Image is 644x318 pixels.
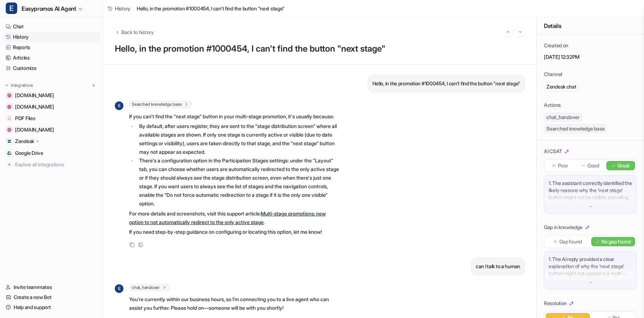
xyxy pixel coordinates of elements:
a: www.notion.com[DOMAIN_NAME] [3,90,100,100]
li: There's a configuration option in the Participation Stages settings: under the "Layout" tab, you ... [137,156,339,208]
img: menu_add.svg [91,83,96,88]
a: History [3,32,100,42]
a: Chat [3,22,100,32]
p: No gap found [601,238,631,245]
p: Hello, in the promotion #1000454, I can't find the button "next stage" [372,79,520,88]
img: easypromos-apiref.redoc.ly [7,105,11,109]
span: PDF Files [15,115,35,122]
span: [DOMAIN_NAME] [15,103,54,110]
span: chat_handover [544,113,582,122]
img: expand menu [4,83,9,88]
img: Zendesk [7,139,11,143]
button: Go to previous session [503,27,513,37]
p: Good [587,162,599,169]
span: [DOMAIN_NAME] [15,126,54,133]
p: If you can't find the "next stage" button in your multi-stage promotion, it's usually because: [129,112,339,121]
span: Searched knowledge base [544,124,607,133]
a: Invite teammates [3,282,100,292]
span: Searched knowledge base [129,101,192,108]
p: 1. The assistant correctly identified the likely reasons why the 'next stage' button might not be... [549,180,632,201]
img: PDF Files [7,116,11,120]
p: Gap in knowledge [544,224,583,231]
a: easypromos-apiref.redoc.ly[DOMAIN_NAME] [3,102,100,112]
a: PDF FilesPDF Files [3,113,100,123]
a: Google DriveGoogle Drive [3,148,100,158]
button: Go to next session [516,27,525,37]
p: 1. The AI reply provided a clear explanation of why the 'next stage' button might not appear in a... [549,256,632,277]
a: Help and support [3,302,100,312]
img: www.notion.com [7,93,11,98]
li: By default, after users register, they are sent to the "stage distribution screen" where all avai... [137,122,339,156]
span: Back to history [121,28,154,36]
span: E [115,284,123,293]
img: Previous session [506,29,511,35]
p: Poor [558,162,568,169]
p: You’re currently within our business hours, so I’m connecting you to a live agent who can assist ... [129,295,339,312]
img: down-arrow [588,280,593,285]
p: Resolution [544,300,567,307]
span: / [133,5,135,12]
p: If you need step-by-step guidance on configuring or locating this option, let me know! [129,228,339,236]
p: Great [617,162,630,169]
a: Customize [3,63,100,73]
p: Zendesk [15,138,34,145]
a: Create a new Bot [3,292,100,302]
span: Google Drive [15,149,43,157]
img: Google Drive [7,151,11,155]
img: Next session [518,29,523,35]
p: Integrations [11,82,33,88]
p: Created on [544,42,568,49]
a: Reports [3,42,100,52]
a: Articles [3,53,100,63]
span: chat_handover [129,284,170,291]
button: Back to history [115,28,154,36]
a: Multi-stage promotions: new option to not automatically redirect to the only active stage [129,210,326,225]
a: www.easypromosapp.com[DOMAIN_NAME] [3,125,100,135]
span: Explore all integrations [15,159,97,170]
img: explore all integrations [6,161,13,168]
span: History [115,5,131,12]
p: [DATE] 12:32PM [544,53,637,61]
img: www.easypromosapp.com [7,128,11,132]
p: Actions [544,101,561,109]
span: Easypromos AI Agent [22,4,76,14]
span: [DOMAIN_NAME] [15,92,54,99]
span: E [115,101,123,110]
p: For more details and screenshots, visit this support article: . [129,209,339,227]
img: down-arrow [588,204,593,209]
p: Zendesk chat [546,83,577,90]
p: Channel [544,71,562,78]
span: E [6,3,17,14]
a: History [108,5,131,12]
button: Integrations [3,82,35,89]
p: can I talk to a human [476,262,520,271]
a: Explore all integrations [3,160,100,170]
h1: Hello, in the promotion #1000454, I can't find the button "next stage" [115,44,525,54]
span: Hello, in the promotion #1000454, I can't find the button "next stage" [137,5,285,12]
div: Details [537,17,644,35]
p: AI CSAT [544,148,562,155]
p: Gap found [559,238,582,245]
